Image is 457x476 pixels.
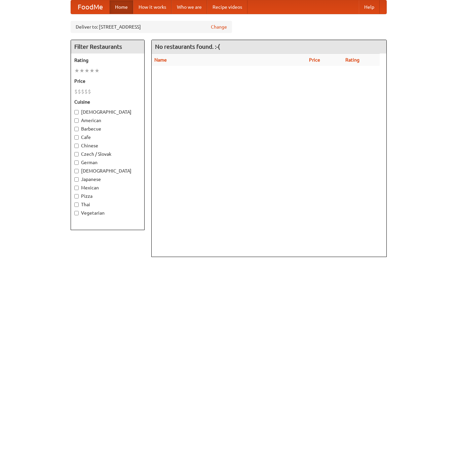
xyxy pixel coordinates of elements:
[155,43,220,50] ng-pluralize: No restaurants found. :-(
[74,117,141,124] label: American
[74,99,141,105] h5: Cuisine
[74,159,141,166] label: German
[74,210,141,216] label: Vegetarian
[84,88,88,95] li: $
[345,57,359,63] a: Rating
[74,176,141,183] label: Japanese
[74,110,79,114] input: [DEMOGRAPHIC_DATA]
[74,193,141,199] label: Pizza
[74,152,79,156] input: Czech / Slovak
[359,0,380,14] a: Help
[74,168,141,174] label: [DEMOGRAPHIC_DATA]
[74,67,79,74] li: ★
[71,40,144,53] h4: Filter Restaurants
[172,0,207,14] a: Who we are
[74,135,79,140] input: Cafe
[74,125,141,132] label: Barbecue
[211,24,227,30] a: Change
[309,57,320,63] a: Price
[74,201,141,208] label: Thai
[89,67,94,74] li: ★
[74,203,79,207] input: Thai
[84,67,89,74] li: ★
[74,186,79,190] input: Mexican
[71,21,232,33] div: Deliver to: [STREET_ADDRESS]
[74,160,79,165] input: German
[74,211,79,215] input: Vegetarian
[74,169,79,173] input: [DEMOGRAPHIC_DATA]
[74,144,79,148] input: Chinese
[74,127,79,131] input: Barbecue
[74,134,141,141] label: Cafe
[74,151,141,157] label: Czech / Slovak
[74,184,141,191] label: Mexican
[78,88,81,95] li: $
[74,177,79,182] input: Japanese
[154,57,167,63] a: Name
[74,118,79,123] input: American
[74,109,141,115] label: [DEMOGRAPHIC_DATA]
[74,142,141,149] label: Chinese
[74,88,78,95] li: $
[110,0,133,14] a: Home
[74,78,141,84] h5: Price
[133,0,172,14] a: How it works
[71,0,110,14] a: FoodMe
[94,67,100,74] li: ★
[79,67,84,74] li: ★
[74,194,79,198] input: Pizza
[207,0,247,14] a: Recipe videos
[74,57,141,64] h5: Rating
[81,88,84,95] li: $
[88,88,91,95] li: $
